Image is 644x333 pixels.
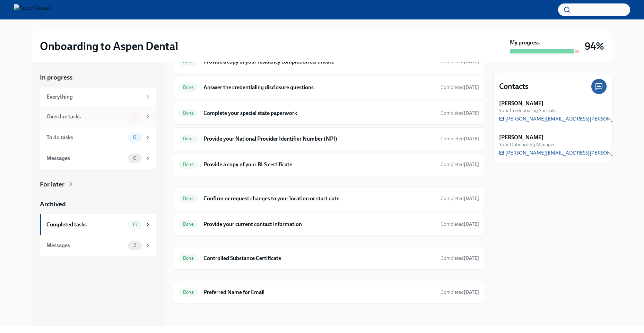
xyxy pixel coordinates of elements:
h6: Provide a copy of your BLS certificate [203,161,435,168]
span: Completed [441,195,479,201]
span: July 6th, 2025 09:03 [441,161,479,168]
h3: 94% [585,40,604,52]
h6: Provide your current contact information [203,220,435,228]
a: To do tasks0 [40,127,156,148]
span: Done [179,162,198,167]
span: Completed [441,289,479,295]
span: Done [179,110,198,116]
h6: Complete your special state paperwork [203,109,435,117]
a: DoneProvide your current contact informationCompleted[DATE] [179,219,479,230]
strong: [PERSON_NAME] [499,134,543,141]
a: DoneControlled Substance CertificateCompleted[DATE] [179,253,479,264]
strong: [DATE] [464,110,479,116]
a: DoneConfirm or request changes to your location or start dateCompleted[DATE] [179,193,479,204]
strong: [DATE] [464,289,479,295]
h6: Confirm or request changes to your location or start date [203,195,435,202]
span: Done [179,85,198,90]
span: Completed [441,161,479,167]
strong: [DATE] [464,161,479,167]
div: For later [40,180,64,189]
span: Completed [441,255,479,261]
a: Overdue tasks1 [40,106,156,127]
span: Your Onboarding Manager [499,141,555,148]
a: Archived [40,200,156,209]
span: Completed [441,136,479,142]
h6: Preferred Name for Email [203,289,435,296]
strong: [DATE] [464,136,479,142]
a: DoneProvide your National Provider Identifier Number (NPI)Completed[DATE] [179,133,479,144]
a: DonePreferred Name for EmailCompleted[DATE] [179,287,479,298]
img: Aspen Dental [14,4,51,15]
a: For later [40,180,156,189]
span: Completed [441,221,479,227]
span: Done [179,290,198,295]
a: DoneProvide a copy of your BLS certificateCompleted[DATE] [179,159,479,170]
div: Everything [46,93,142,101]
div: Messages [46,155,125,162]
span: Completed [441,84,479,90]
strong: My progress [510,39,540,47]
h6: Controlled Substance Certificate [203,255,435,262]
span: 1 [130,114,140,119]
span: July 3rd, 2025 13:04 [441,84,479,91]
div: Messages [46,242,125,249]
a: Everything [40,88,156,106]
span: July 3rd, 2025 13:02 [441,110,479,116]
span: 2 [129,243,140,248]
span: July 21st, 2025 10:09 [441,289,479,295]
span: 0 [129,156,141,161]
a: Completed tasks15 [40,214,156,235]
span: July 3rd, 2025 12:37 [441,255,479,261]
span: Completed [441,110,479,116]
div: Completed tasks [46,221,125,228]
a: Messages2 [40,235,156,256]
a: DoneComplete your special state paperworkCompleted[DATE] [179,108,479,119]
h2: Onboarding to Aspen Dental [40,39,178,53]
a: In progress [40,73,156,82]
div: Overdue tasks [46,113,125,120]
div: To do tasks [46,134,125,141]
h6: Answer the credentialing disclosure questions [203,84,435,91]
span: Done [179,136,198,141]
strong: [DATE] [464,84,479,90]
a: DoneAnswer the credentialing disclosure questionsCompleted[DATE] [179,82,479,93]
span: July 3rd, 2025 12:39 [441,221,479,227]
strong: [DATE] [464,195,479,201]
h4: Contacts [499,81,529,92]
span: Done [179,222,198,227]
span: July 21st, 2025 10:11 [441,195,479,202]
h6: Provide your National Provider Identifier Number (NPI) [203,135,435,143]
span: July 3rd, 2025 09:11 [441,135,479,142]
span: 0 [129,135,141,140]
span: Done [179,196,198,201]
span: Your Credentialing Specialist [499,107,558,114]
span: 15 [128,222,141,227]
strong: [DATE] [464,221,479,227]
span: Done [179,256,198,261]
a: Messages0 [40,148,156,169]
strong: [DATE] [464,255,479,261]
strong: [PERSON_NAME] [499,100,543,107]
